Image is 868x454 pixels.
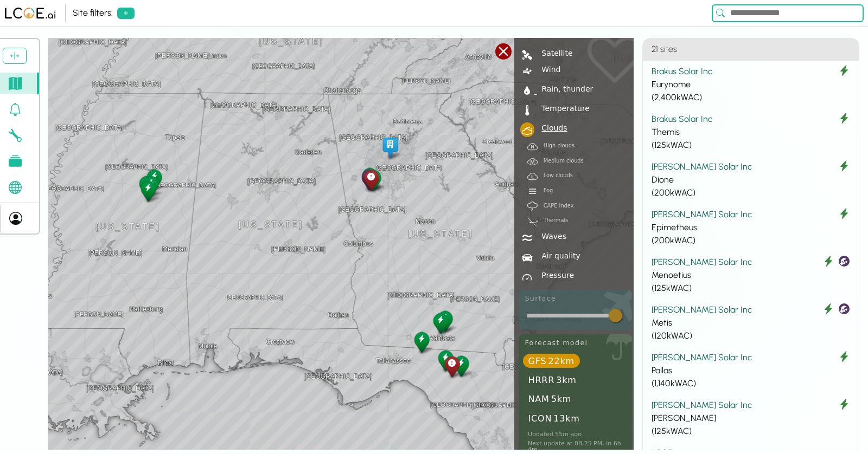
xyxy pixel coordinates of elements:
button: [PERSON_NAME] Solar Inc Pallas (1,140kWAC) [647,347,854,394]
div: Aura [436,309,455,333]
div: ( 125 kWAC) [652,139,850,152]
div: Menoetius [652,269,850,282]
div: Site filters: [73,7,113,20]
div:  [520,83,534,98]
div: Thermals [537,218,569,223]
button: [PERSON_NAME] Solar Inc Epimetheus (200kWAC) [647,204,854,251]
div: ( 200 kWAC) [652,186,850,199]
small: 3km [556,375,576,385]
div: d [526,184,540,198]
button: [PERSON_NAME] Solar Inc Metis (120kWAC) [647,299,854,347]
div: ( 200 kWAC) [652,234,850,247]
div: CAPE Index [537,203,574,209]
h4: 21 sites [643,38,859,61]
div: Wind [537,66,561,73]
div: [PERSON_NAME] Solar Inc [652,303,850,316]
div:  [520,103,534,117]
div: NAM [523,392,577,406]
div: HQ [381,135,400,160]
div: 7 [520,122,534,137]
small: 13km [553,413,579,424]
div: ICON [523,411,585,425]
div: Metis [652,316,850,329]
div:  [526,139,540,153]
div: Forecast model [525,340,629,347]
div: Brakus Solar Inc [652,65,850,78]
div: Asteria [360,167,379,192]
div: [PERSON_NAME] Solar Inc [652,256,850,269]
div: Rain, thunder [537,85,593,93]
div: [PERSON_NAME] [652,412,850,425]
div: HRRR [523,373,582,387]
div: ( 1,140 kWAC) [652,377,850,390]
div:  [526,214,540,228]
div: Clouds [537,124,567,132]
div: Dione [652,173,850,186]
div: Low clouds [537,173,573,178]
div: Eurynome [652,78,850,91]
div:  [526,154,540,168]
div: Fog [537,188,553,193]
div: Updated 55m ago [521,431,629,437]
div: [PERSON_NAME] Solar Inc [652,399,850,412]
div:  [520,270,534,284]
div: Air quality [537,252,580,260]
div: Pallas [364,168,383,192]
div: Dione [137,174,156,198]
div: Temperature [537,105,590,112]
div: Brakus Solar Inc [652,113,850,126]
div:  [520,231,534,245]
div: Styx [431,311,450,335]
div: Medium clouds [537,158,584,164]
div: Pressure [537,271,575,279]
small: 5km [551,394,571,404]
div: ~ [526,199,540,213]
div:  [520,48,534,62]
div: [PERSON_NAME] Solar Inc [652,160,850,173]
div: Hyperion [145,167,164,192]
div: ( 2,400 kWAC) [652,91,850,104]
div: Satellite [537,49,573,57]
div: [PERSON_NAME] Solar Inc [652,351,850,364]
div: High clouds [537,143,575,148]
div: GFS [523,354,580,367]
div: Next update at 08:25 PM, in 6h 4m [521,440,629,452]
button: Brakus Solar Inc Themis (125kWAC) [647,108,854,156]
div:  [526,169,540,183]
div: Astraeus [443,354,462,379]
div: Crius [436,348,455,373]
div: Epimetheus [652,221,850,234]
div: Cronus [412,330,431,354]
div: Themis [652,126,850,139]
div: Epimetheus [142,174,161,198]
div: ( 120 kWAC) [652,329,850,342]
div: Rhea [452,354,471,378]
div: Coeus [362,168,381,192]
button: [PERSON_NAME] Solar Inc Dione (200kWAC) [647,156,854,204]
img: LCOE.ai [4,7,56,20]
button: [PERSON_NAME] Solar Inc [PERSON_NAME] (125kWAC) [647,394,854,442]
div: | [520,64,534,78]
div: Theia [360,166,379,190]
small: 22km [548,356,574,366]
div: ( 125 kWAC) [652,425,850,438]
button: Brakus Solar Inc Eurynome (2,400kWAC) [647,61,854,108]
button: [PERSON_NAME] Solar Inc Menoetius (125kWAC) [647,251,854,299]
div: Themis [139,179,158,203]
div: Pallas [652,364,850,377]
div:  [520,250,534,264]
div: ( 125 kWAC) [652,282,850,295]
div: Waves [537,232,566,240]
div: [PERSON_NAME] Solar Inc [652,208,850,221]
